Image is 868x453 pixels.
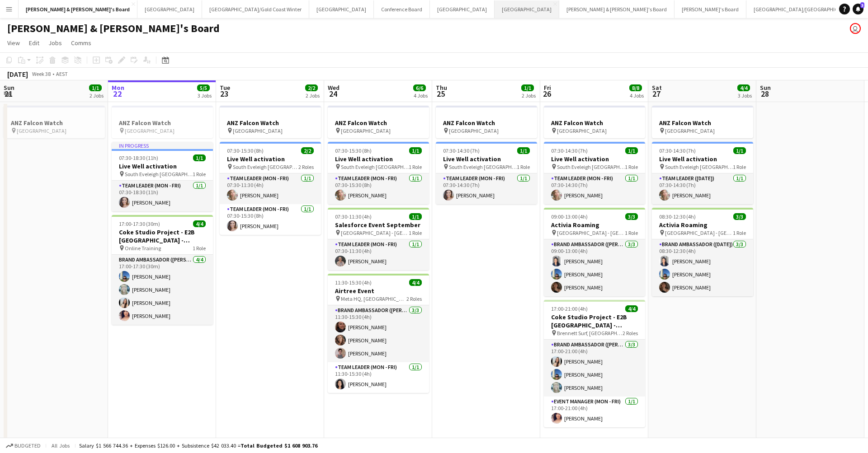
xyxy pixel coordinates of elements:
span: 07:30-14:30 (7h) [443,147,480,154]
span: [GEOGRAPHIC_DATA] [665,127,715,134]
app-job-card: ANZ Falcon Watch [GEOGRAPHIC_DATA] [4,106,105,138]
span: 1 Role [517,163,530,170]
span: 17:00-21:00 (4h) [551,305,588,312]
span: 1/1 [89,84,102,91]
span: 3/3 [625,213,638,220]
span: 22 [110,89,124,99]
button: [GEOGRAPHIC_DATA] [137,0,202,18]
span: 6/6 [413,84,426,91]
span: 2 Roles [623,330,638,336]
h3: ANZ Falcon Watch [328,119,429,127]
span: 1 Role [193,245,206,252]
span: 08:30-12:30 (4h) [659,213,696,220]
span: Total Budgeted $1 608 903.76 [241,442,317,449]
span: 2/2 [301,147,314,154]
span: 17:00-17:30 (30m) [119,220,160,227]
span: Sun [760,84,771,92]
span: 1/1 [409,147,422,154]
span: View [7,39,20,47]
div: 2 Jobs [522,92,536,99]
span: [GEOGRAPHIC_DATA] [125,127,175,134]
app-card-role: Team Leader (Mon - Fri)1/107:30-15:30 (8h)[PERSON_NAME] [220,204,321,235]
app-card-role: Team Leader ([DATE])1/107:30-14:30 (7h)[PERSON_NAME] [652,173,753,204]
span: [GEOGRAPHIC_DATA] [341,127,391,134]
div: 3 Jobs [198,92,212,99]
app-job-card: 11:30-15:30 (4h)4/4Airtree Event Meta HQ, [GEOGRAPHIC_DATA]2 RolesBrand Ambassador ([PERSON_NAME]... [328,274,429,393]
h3: ANZ Falcon Watch [544,119,645,127]
div: 07:30-15:30 (8h)1/1Live Well activation South Eveleigh [GEOGRAPHIC_DATA]1 RoleTeam Leader (Mon - ... [328,142,429,204]
span: Thu [436,84,447,92]
span: Week 38 [30,70,52,77]
span: 3/3 [733,213,746,220]
app-job-card: ANZ Falcon Watch [GEOGRAPHIC_DATA] [112,106,213,138]
div: 3 Jobs [738,92,752,99]
app-card-role: Brand Ambassador ([PERSON_NAME])3/309:00-13:00 (4h)[PERSON_NAME][PERSON_NAME][PERSON_NAME] [544,239,645,296]
span: 11:30-15:30 (4h) [335,279,372,286]
app-job-card: ANZ Falcon Watch [GEOGRAPHIC_DATA] [652,106,753,138]
div: 2 Jobs [90,92,104,99]
span: 26 [542,89,551,99]
span: Edit [29,39,39,47]
app-job-card: 17:00-17:30 (30m)4/4Coke Studio Project - E2B [GEOGRAPHIC_DATA] - [GEOGRAPHIC_DATA] - BRIEFING CA... [112,215,213,325]
a: 3 [853,4,863,14]
app-job-card: ANZ Falcon Watch [GEOGRAPHIC_DATA] [328,106,429,138]
span: South Eveleigh [GEOGRAPHIC_DATA] [341,163,409,170]
span: Mon [112,84,124,92]
h3: Activia Roaming [544,221,645,229]
span: South Eveleigh [GEOGRAPHIC_DATA] [449,163,517,170]
span: 2 Roles [406,295,422,302]
button: [GEOGRAPHIC_DATA]/Gold Coast Winter [202,0,309,18]
span: 23 [218,89,230,99]
span: 5/5 [197,84,210,91]
span: [GEOGRAPHIC_DATA] - [GEOGRAPHIC_DATA] [665,229,733,236]
span: 25 [434,89,447,99]
h3: Live Well activation [436,155,537,163]
span: Fri [544,84,551,92]
span: 07:30-15:30 (8h) [335,147,372,154]
span: 1/1 [409,213,422,220]
h3: Salesforce Event September [328,221,429,229]
span: 1 Role [409,229,422,236]
span: Comms [71,39,91,47]
span: [GEOGRAPHIC_DATA] - [GEOGRAPHIC_DATA] [557,229,625,236]
span: South Eveleigh [GEOGRAPHIC_DATA] [125,171,193,177]
app-card-role: Event Manager (Mon - Fri)1/117:00-21:00 (4h)[PERSON_NAME] [544,397,645,427]
span: Online Training [125,245,161,252]
span: Budgeted [14,443,41,449]
span: South Eveleigh [GEOGRAPHIC_DATA] [233,163,298,170]
h3: ANZ Falcon Watch [436,119,537,127]
span: Sun [4,84,14,92]
button: Conference Board [374,0,430,18]
span: 1/1 [625,147,638,154]
span: 1 Role [733,163,746,170]
div: AEST [56,70,68,77]
span: 07:30-14:30 (7h) [551,147,588,154]
span: 4/4 [193,220,206,227]
app-job-card: 07:30-14:30 (7h)1/1Live Well activation South Eveleigh [GEOGRAPHIC_DATA]1 RoleTeam Leader (Mon - ... [436,142,537,204]
h3: Live Well activation [328,155,429,163]
span: 1 Role [733,229,746,236]
span: 24 [326,89,340,99]
app-job-card: 08:30-12:30 (4h)3/3Activia Roaming [GEOGRAPHIC_DATA] - [GEOGRAPHIC_DATA]1 RoleBrand Ambassador ([... [652,208,753,296]
span: Meta HQ, [GEOGRAPHIC_DATA] [341,295,406,302]
div: 07:30-14:30 (7h)1/1Live Well activation South Eveleigh [GEOGRAPHIC_DATA]1 RoleTeam Leader ([DATE]... [652,142,753,204]
app-card-role: Brand Ambassador ([PERSON_NAME])4/417:00-17:30 (30m)[PERSON_NAME][PERSON_NAME][PERSON_NAME][PERSO... [112,255,213,325]
button: Budgeted [5,441,42,451]
h3: ANZ Falcon Watch [112,119,213,127]
app-job-card: 17:00-21:00 (4h)4/4Coke Studio Project - E2B [GEOGRAPHIC_DATA] - [GEOGRAPHIC_DATA] Brennett Surf,... [544,300,645,427]
span: 28 [759,89,771,99]
app-job-card: ANZ Falcon Watch [GEOGRAPHIC_DATA] [544,106,645,138]
span: Tue [220,84,230,92]
h3: ANZ Falcon Watch [4,119,105,127]
span: 07:30-18:30 (11h) [119,154,158,161]
div: ANZ Falcon Watch [GEOGRAPHIC_DATA] [436,106,537,138]
app-job-card: 07:30-14:30 (7h)1/1Live Well activation South Eveleigh [GEOGRAPHIC_DATA]1 RoleTeam Leader (Mon - ... [544,142,645,204]
span: 1/1 [733,147,746,154]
